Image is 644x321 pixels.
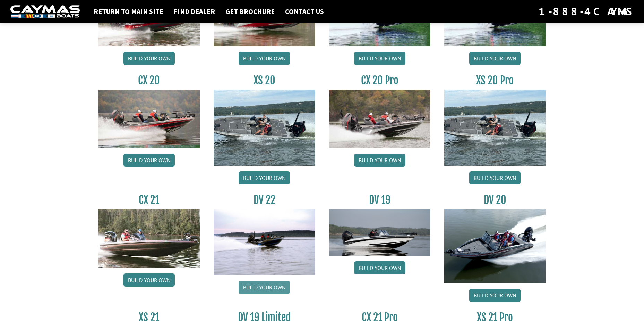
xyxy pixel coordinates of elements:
a: Build your own [469,289,521,302]
a: Build your own [239,52,290,65]
img: DV_20_from_website_for_caymas_connect.png [444,209,546,283]
h3: CX 21 [98,194,200,206]
a: Build your own [354,261,405,274]
img: dv-19-ban_from_website_for_caymas_connect.png [329,209,431,256]
img: CX-20Pro_thumbnail.jpg [329,90,431,148]
h3: CX 20 Pro [329,74,431,87]
a: Contact Us [282,7,327,16]
a: Build your own [469,52,521,65]
h3: XS 20 [214,74,315,87]
div: 1-888-4CAYMAS [539,4,634,19]
h3: DV 19 [329,194,431,206]
a: Build your own [239,281,290,294]
a: Build your own [354,52,405,65]
a: Build your own [123,273,175,287]
a: Build your own [354,154,405,167]
h3: DV 20 [444,194,546,206]
img: XS_20_resized.jpg [214,90,315,166]
img: white-logo-c9c8dbefe5ff5ceceb0f0178aa75bf4bb51f6bca0971e226c86eb53dfe498488.png [10,5,80,18]
a: Build your own [239,171,290,184]
a: Return to main site [90,7,167,16]
img: DV22_original_motor_cropped_for_caymas_connect.jpg [214,209,315,275]
a: Build your own [123,52,175,65]
img: CX-20_thumbnail.jpg [98,90,200,148]
a: Get Brochure [222,7,278,16]
a: Build your own [469,171,521,184]
h3: DV 22 [214,194,315,206]
h3: XS 20 Pro [444,74,546,87]
a: Build your own [123,154,175,167]
img: XS_20_resized.jpg [444,90,546,166]
a: Find Dealer [170,7,218,16]
img: CX21_thumb.jpg [98,209,200,267]
h3: CX 20 [98,74,200,87]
